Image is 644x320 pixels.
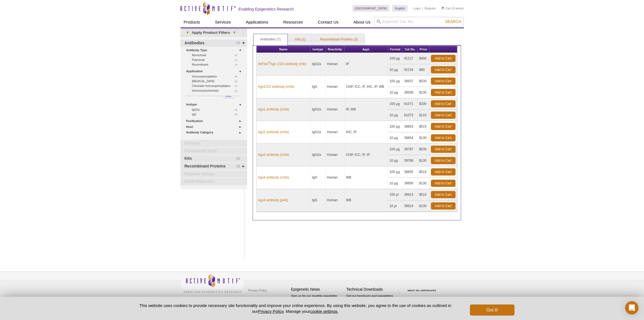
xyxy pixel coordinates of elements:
[402,282,443,294] table: Click to Verify - This site chose Symantec SSL for secure e-commerce and confidential communicati...
[422,5,423,12] li: |
[314,34,364,45] a: Recombinant Proteins (3)
[388,200,403,212] td: 10 µl
[388,64,403,76] td: 10 µg
[418,76,429,87] td: $530
[431,66,456,73] a: Add to Cart
[431,55,456,62] a: Add to Cart
[418,155,429,166] td: $130
[180,171,247,178] a: Reporter Assays
[311,53,325,76] td: IgG2a
[345,46,388,53] th: Appl.
[180,40,247,47] a: (7)Antibodies
[326,53,345,76] td: Human
[346,294,399,308] p: Get our brochures and newsletters, or request them by mail.
[388,189,403,200] td: 100 µl
[180,272,244,294] img: Active Motif,
[418,46,429,53] th: Price
[288,34,312,45] a: Kits (1)
[311,189,325,212] td: IgG
[183,30,192,35] span: ▾
[403,121,418,132] td: 39853
[235,84,240,88] span: (2)
[374,17,464,26] input: Keyword, Cat. No.
[403,64,418,76] td: 91218
[186,124,244,130] a: Host
[413,6,421,10] a: Login
[345,53,388,76] td: IP
[258,198,288,203] a: Ago4 antibody (pAb)
[254,34,287,45] a: Antibodies (7)
[235,53,240,58] span: (5)
[258,152,289,157] a: Ago3 antibody (mAb)
[403,132,418,144] td: 39854
[326,121,345,144] td: Human
[291,287,344,292] h4: Epigenetic News
[345,166,388,189] td: WB
[247,286,268,295] a: Privacy Policy
[192,58,240,62] a: (1)Polyclonal
[311,98,325,121] td: IgG2a
[236,155,243,162] span: (1)
[352,5,390,12] a: [GEOGRAPHIC_DATA]
[431,89,456,96] a: Add to Cart
[192,88,240,93] a: (2)Immunocytochemistry
[130,303,461,314] p: This website uses cookies to provide necessary site functionality and improve your online experie...
[403,144,418,155] td: 39787
[431,100,456,107] a: Add to Cart
[418,200,429,212] td: $130
[235,62,240,67] span: (1)
[441,7,444,9] img: Your Cart
[224,96,233,99] a: More
[388,132,403,144] td: 10 µg
[192,62,240,67] a: (1)Recombinant
[315,17,342,27] a: Contact Us
[403,46,418,53] th: Cat No.
[235,74,240,79] span: (5)
[403,166,418,178] td: 39855
[258,84,295,89] a: Ago1/2/3 antibody (mAb)
[441,5,464,12] li: (0 items)
[388,121,403,132] td: 100 µg
[326,76,345,98] td: Human
[186,68,244,74] a: Application
[418,121,429,132] td: $515
[445,19,461,24] span: Search
[326,144,345,166] td: Human
[258,175,289,180] a: Ago4 antibody (mAb)
[431,146,456,153] a: Add to Cart
[388,46,403,53] th: Format
[311,76,325,98] td: IgG
[441,6,451,10] a: Cart
[443,19,463,24] button: Search
[257,46,311,53] th: Name
[418,189,429,200] td: $515
[180,148,247,155] a: Fluorescent Dyes
[236,163,243,170] span: (3)
[235,88,240,93] span: (2)
[180,17,203,27] a: Products
[235,58,240,62] span: (1)
[388,87,403,98] td: 10 µg
[311,166,325,189] td: IgG
[236,40,243,47] span: (7)
[625,301,638,314] div: Open Intercom Messenger
[418,144,429,155] td: $530
[258,61,306,66] a: AbFlex®Ago 1/2/3 antibody (rAb)
[388,155,403,166] td: 10 µg
[345,189,388,212] td: WB
[247,295,276,303] a: Terms & Conditions
[403,87,418,98] td: 39938
[311,46,325,53] th: Isotype
[230,30,239,35] span: ▾
[431,112,456,119] a: Add to Cart
[180,140,247,147] a: Extracts
[291,294,344,313] p: Sign up for our monthly newsletter highlighting recent publications in the field of epigenetics.
[226,94,232,99] span: More
[326,46,345,53] th: Reactivity
[242,17,271,27] a: Applications
[388,144,403,155] td: 100 µg
[431,168,456,176] a: Add to Cart
[418,166,429,178] td: $515
[326,98,345,121] td: Human
[403,98,418,110] td: 61071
